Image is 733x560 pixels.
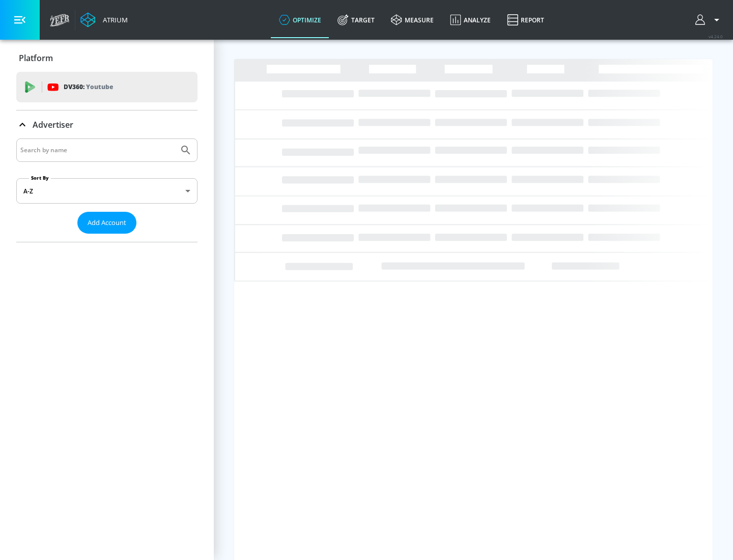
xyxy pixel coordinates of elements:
div: Advertiser [16,138,198,242]
div: DV360: Youtube [16,72,198,102]
span: v 4.24.0 [709,34,723,39]
a: Atrium [80,12,128,27]
div: Advertiser [16,110,198,139]
nav: list of Advertiser [16,234,198,242]
p: Advertiser [33,119,73,130]
button: Add Account [77,212,136,234]
a: Target [329,2,383,38]
a: Analyze [442,2,499,38]
div: Atrium [99,15,128,24]
input: Search by name [20,144,175,157]
div: A-Z [16,178,198,204]
p: Platform [19,52,53,64]
p: DV360: [64,81,113,93]
div: Platform [16,44,198,72]
span: Add Account [88,217,126,229]
a: Report [499,2,552,38]
p: Youtube [86,81,113,92]
label: Sort By [29,175,51,181]
a: optimize [271,2,329,38]
a: measure [383,2,442,38]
